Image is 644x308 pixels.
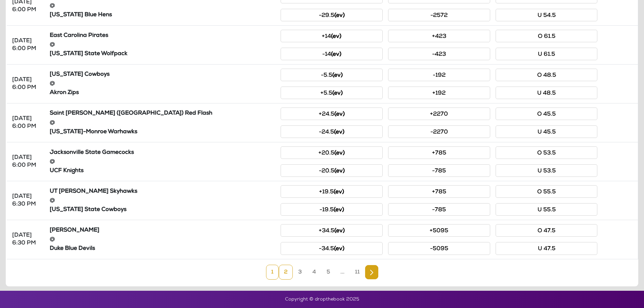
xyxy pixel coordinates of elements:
div: @ [50,158,276,166]
div: [DATE] 6:30 PM [12,193,42,208]
small: (ev) [334,246,344,252]
button: -785 [388,164,490,177]
button: +14(ev) [281,30,383,42]
small: (ev) [332,91,343,96]
button: U 47.5 [496,242,598,255]
strong: UCF Knights [50,168,84,174]
strong: [US_STATE] State Cowboys [50,207,126,213]
div: [DATE] 6:00 PM [12,37,42,53]
small: (ev) [331,52,341,57]
a: 1 [266,265,279,280]
button: +34.5(ev) [281,224,383,237]
small: (ev) [334,228,345,234]
div: [DATE] 6:00 PM [12,154,42,169]
strong: Duke Blue Devils [50,246,95,252]
button: -2270 [388,125,490,138]
div: @ [50,80,276,88]
button: U 55.5 [496,203,598,216]
strong: Akron Zips [50,90,79,96]
button: -192 [388,69,490,81]
div: @ [50,2,276,10]
button: +2270 [388,108,490,120]
button: O 61.5 [496,30,598,42]
div: [DATE] 6:30 PM [12,232,42,247]
button: O 47.5 [496,224,598,237]
button: U 48.5 [496,87,598,99]
button: -29.5(ev) [281,9,383,21]
button: +5095 [388,224,490,237]
button: U 45.5 [496,125,598,138]
button: -785 [388,203,490,216]
small: (ev) [334,168,345,174]
button: O 55.5 [496,185,598,198]
button: -423 [388,48,490,60]
button: +20.5(ev) [281,146,383,159]
button: -2572 [388,9,490,21]
small: (ev) [334,129,344,135]
button: +423 [388,30,490,42]
button: -20.5(ev) [281,164,383,177]
strong: UT [PERSON_NAME] Skyhawks [50,189,137,194]
strong: [US_STATE] State Wolfpack [50,51,127,57]
button: +5.5(ev) [281,87,383,99]
button: -5.5(ev) [281,69,383,81]
div: [DATE] 6:00 PM [12,76,42,92]
small: (ev) [334,189,344,195]
small: (ev) [334,207,344,213]
a: ... [335,265,350,280]
a: 4 [307,265,321,280]
small: (ev) [332,73,343,78]
button: -24.5(ev) [281,125,383,138]
strong: Jacksonville State Gamecocks [50,150,134,156]
button: -34.5(ev) [281,242,383,255]
a: Next [365,265,378,279]
div: @ [50,41,276,49]
strong: [PERSON_NAME] [50,228,99,233]
a: 2 [279,265,293,280]
a: 3 [293,265,307,280]
div: @ [50,236,276,243]
button: U 54.5 [496,9,598,21]
button: O 45.5 [496,108,598,120]
strong: East Carolina Pirates [50,33,108,39]
button: +192 [388,87,490,99]
strong: [US_STATE] Blue Hens [50,12,112,18]
button: +19.5(ev) [281,185,383,198]
strong: [US_STATE]-Monroe Warhawks [50,129,137,135]
button: +785 [388,185,490,198]
div: @ [50,197,276,205]
strong: [US_STATE] Cowboys [50,72,110,77]
a: 5 [321,265,335,280]
button: O 53.5 [496,146,598,159]
button: +785 [388,146,490,159]
button: -5095 [388,242,490,255]
strong: Saint [PERSON_NAME] ([GEOGRAPHIC_DATA]) Red Flash [50,111,212,116]
small: (ev) [334,112,345,117]
button: -14(ev) [281,48,383,60]
a: 11 [350,265,365,280]
small: (ev) [334,13,345,19]
button: U 53.5 [496,164,598,177]
small: (ev) [331,34,341,40]
small: (ev) [334,150,345,156]
button: +24.5(ev) [281,108,383,120]
button: O 48.5 [496,69,598,81]
button: U 61.5 [496,48,598,60]
button: -19.5(ev) [281,203,383,216]
img: Next [370,270,373,275]
div: [DATE] 6:00 PM [12,115,42,131]
div: @ [50,119,276,127]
